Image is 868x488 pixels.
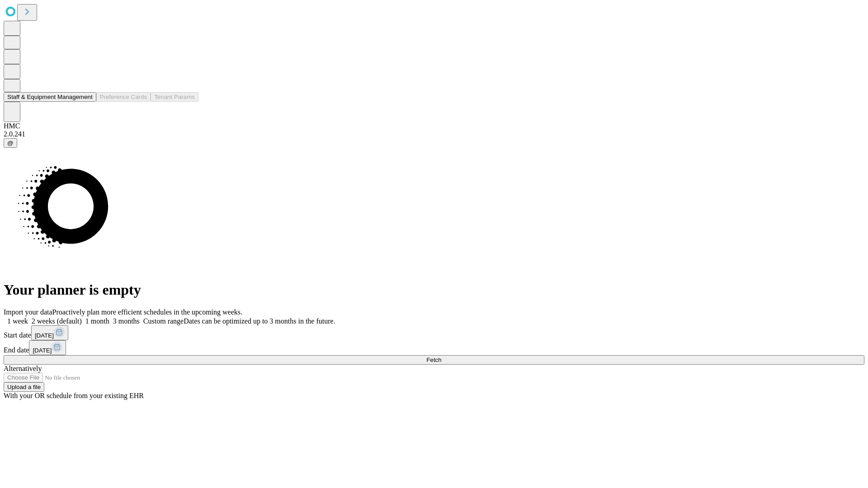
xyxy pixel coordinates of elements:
button: [DATE] [29,340,66,355]
span: Proactively plan more efficient schedules in the upcoming weeks. [52,308,242,316]
div: HMC [4,122,864,130]
span: 1 week [7,317,28,325]
span: @ [7,140,14,146]
button: Fetch [4,355,864,365]
button: Staff & Equipment Management [4,92,96,102]
span: Import your data [4,308,52,316]
span: 1 month [85,317,109,325]
button: Upload a file [4,382,44,392]
h1: Your planner is empty [4,282,864,298]
button: Preference Cards [96,92,151,102]
button: [DATE] [31,325,68,340]
div: End date [4,340,864,355]
div: 2.0.241 [4,130,864,138]
span: Dates can be optimized up to 3 months in the future. [184,317,335,325]
span: Fetch [426,357,441,363]
span: With your OR schedule from your existing EHR [4,392,144,399]
span: 2 weeks (default) [32,317,82,325]
span: Custom range [143,317,184,325]
div: Start date [4,325,864,340]
span: Alternatively [4,365,42,372]
span: [DATE] [35,332,54,339]
button: Tenant Params [151,92,198,102]
span: [DATE] [33,347,52,354]
span: 3 months [113,317,140,325]
button: @ [4,138,17,148]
